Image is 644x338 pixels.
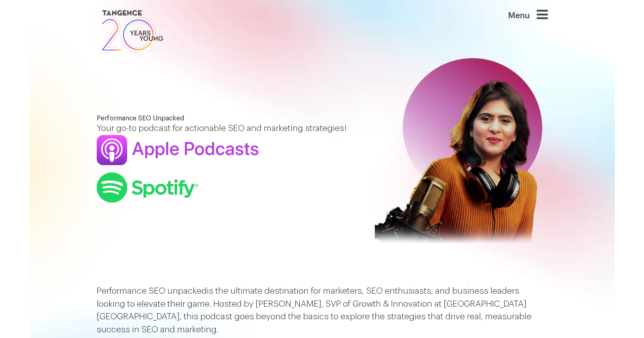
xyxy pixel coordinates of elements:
[367,58,548,259] img: hero_image.png
[97,285,548,336] p: is the ultimate destination for marketers, SEO enthusiasts, and business leaders looking to eleva...
[97,115,355,122] h1: Performance SEO Unpacked
[97,135,258,165] img: apple-podcast.png
[97,287,207,295] span: Performance SEO unpacked
[97,122,355,135] p: Your go-to podcast for actionable SEO and marketing strategies!
[97,172,198,203] img: podcast3.png
[97,8,164,55] img: logo SVG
